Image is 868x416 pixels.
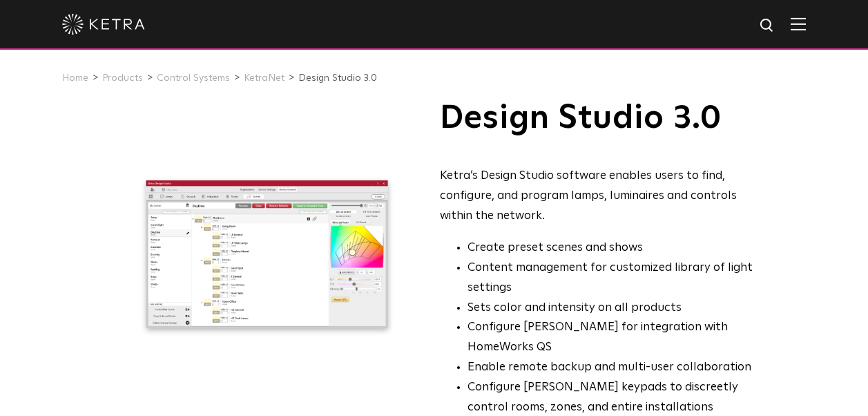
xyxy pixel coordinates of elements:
[467,238,754,258] li: Create preset scenes and shows
[157,73,230,83] a: Control Systems
[467,299,754,319] li: Sets color and intensity on all products
[759,17,776,35] img: search icon
[467,258,754,299] li: Content management for customized library of light settings
[62,73,88,83] a: Home
[467,358,754,378] li: Enable remote backup and multi-user collaboration
[791,17,806,30] img: Hamburger%20Nav.svg
[440,167,754,227] div: Ketra’s Design Studio software enables users to find, configure, and program lamps, luminaires an...
[298,73,377,83] a: Design Studio 3.0
[440,101,754,135] h1: Design Studio 3.0
[244,73,284,83] a: KetraNet
[467,318,754,358] li: Configure [PERSON_NAME] for integration with HomeWorks QS
[102,73,143,83] a: Products
[62,14,145,35] img: ketra-logo-2019-white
